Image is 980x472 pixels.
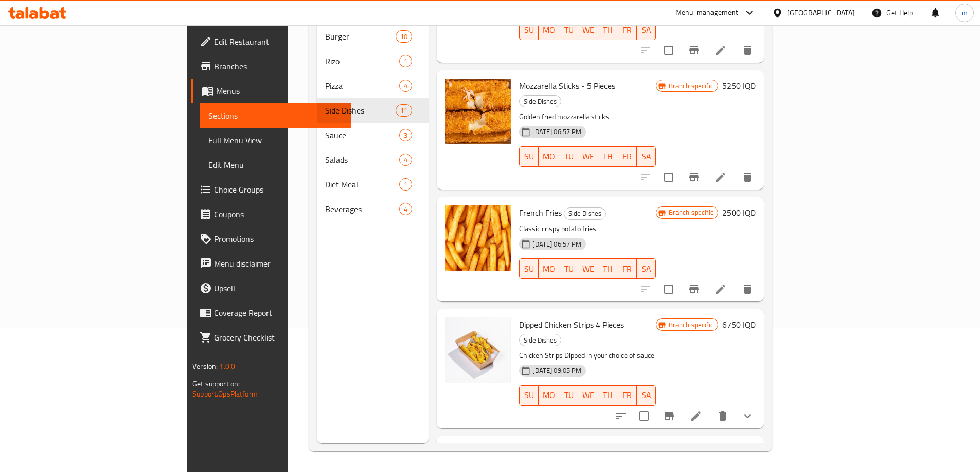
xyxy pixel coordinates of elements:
span: Menu disclaimer [214,257,343,270]
button: SA [637,258,656,279]
button: TH [598,385,617,406]
div: Menu-management [675,7,739,19]
span: Sauce [325,129,399,141]
span: TU [563,23,574,37]
a: Menus [191,79,351,103]
button: SA [637,20,656,40]
div: items [399,203,412,215]
div: Diet Meal [325,178,399,191]
div: Beverages4 [317,197,429,221]
h6: 2500 IQD [722,205,756,220]
span: Branch specific [665,320,718,330]
p: Golden fried mozzarella sticks [519,110,655,123]
button: TH [598,20,617,40]
div: Side Dishes11 [317,98,429,123]
button: SU [519,20,539,40]
span: Version: [192,360,218,373]
div: items [399,178,412,191]
button: delete [735,38,760,63]
span: Coupons [214,208,343,220]
span: SU [524,388,534,403]
div: items [399,154,412,166]
div: [GEOGRAPHIC_DATA] [787,7,855,18]
span: Side Dishes [520,96,561,107]
div: items [399,80,412,92]
span: Edit Menu [208,159,343,171]
button: delete [710,404,735,428]
span: Edit Restaurant [214,35,343,48]
span: Choice Groups [214,183,343,196]
span: Select to update [658,278,680,300]
a: Edit menu item [715,283,727,295]
span: TH [602,388,613,403]
span: MO [543,261,555,276]
span: MO [543,388,555,403]
a: Edit menu item [715,171,727,183]
span: FR [621,388,632,403]
span: Rizo [325,55,399,67]
button: FR [617,146,636,167]
span: Select to update [658,166,680,188]
span: WE [582,149,594,164]
div: Burger10 [317,24,429,49]
span: Dipped Chicken Strips 4 Pieces [519,317,624,332]
img: Mozzarella Sticks - 5 Pieces [445,79,511,144]
span: [DATE] 09:05 PM [528,366,585,375]
button: TH [598,146,617,167]
span: 1 [400,56,412,66]
span: Branch specific [665,81,718,91]
button: MO [539,258,559,279]
span: MO [543,149,555,164]
span: Branch specific [665,207,718,217]
button: delete [735,277,760,301]
p: Classic crispy potato fries [519,222,655,235]
button: delete [735,165,760,190]
span: TU [563,149,574,164]
button: TH [598,258,617,279]
div: Pizza [325,80,399,92]
span: Mozzarella Sticks - 5 Pieces [519,78,615,93]
span: Coverage Report [214,307,343,319]
span: Sections [208,109,343,122]
span: French Fries [519,205,562,220]
div: Side Dishes [325,104,396,117]
button: FR [617,385,636,406]
a: Grocery Checklist [191,325,351,350]
div: Pizza4 [317,73,429,98]
span: 4 [400,204,412,214]
span: WE [582,23,594,37]
img: French Fries [445,205,511,271]
span: Side Dishes [564,207,605,219]
button: TU [559,385,578,406]
button: SA [637,385,656,406]
button: TU [559,20,578,40]
div: Side Dishes [519,334,561,346]
div: Beverages [325,203,399,215]
span: SU [524,23,534,37]
span: Promotions [214,233,343,245]
button: SA [637,146,656,167]
span: SA [641,261,652,276]
span: m [961,7,968,18]
nav: Menu sections [317,20,429,225]
span: [DATE] 06:57 PM [528,127,585,137]
div: Sauce3 [317,123,429,147]
span: WE [582,261,594,276]
span: Salads [325,154,399,166]
button: TU [559,258,578,279]
div: Rizo1 [317,49,429,73]
button: WE [578,385,598,406]
span: SA [641,23,652,37]
span: TH [602,149,613,164]
span: 3 [400,130,412,140]
svg: Show Choices [741,410,754,422]
button: show more [735,404,760,428]
span: 4 [400,81,412,91]
span: TH [602,261,613,276]
span: SU [524,149,534,164]
button: Branch-specific-item [682,38,706,63]
a: Promotions [191,226,351,251]
button: WE [578,20,598,40]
